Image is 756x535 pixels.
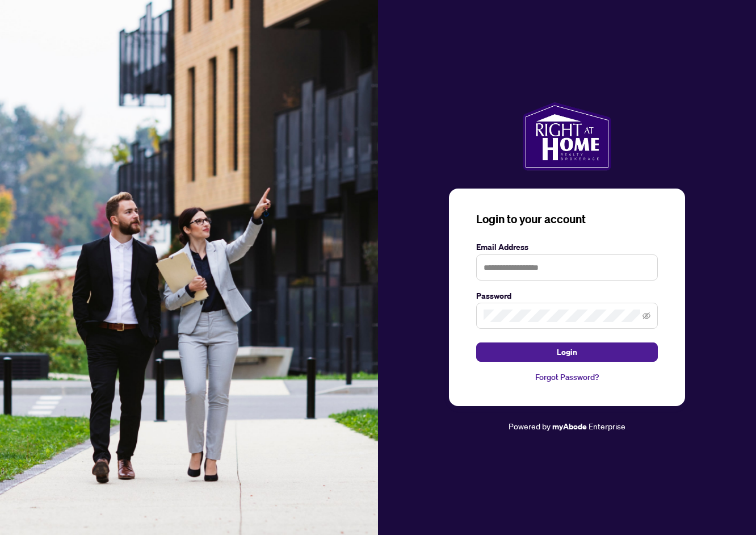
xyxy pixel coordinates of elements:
span: eye-invisible [642,312,650,320]
label: Password [476,290,658,302]
label: Email Address [476,241,658,253]
button: Login [476,342,658,362]
span: Login [557,343,577,361]
a: Forgot Password? [476,371,658,383]
span: Powered by [509,421,551,431]
a: myAbode [552,420,587,433]
img: ma-logo [523,102,611,170]
h3: Login to your account [476,211,658,227]
span: Enterprise [589,421,625,431]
